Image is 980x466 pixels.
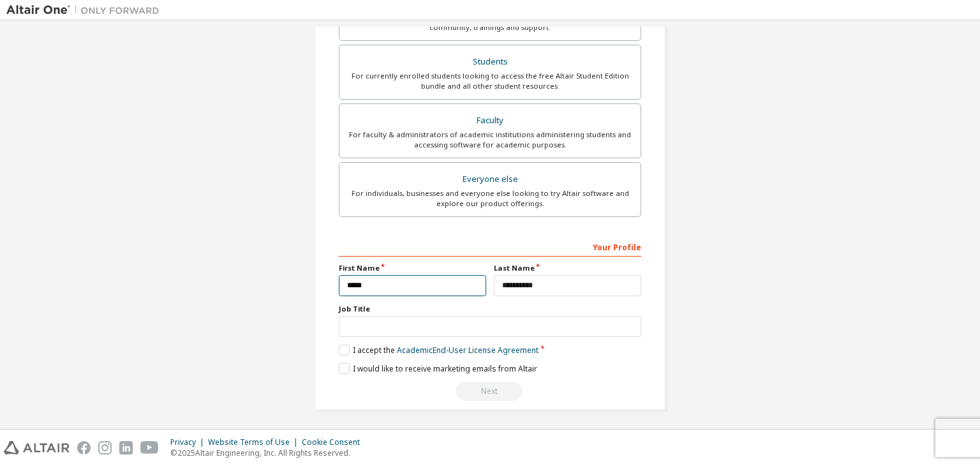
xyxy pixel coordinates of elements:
[339,345,538,356] label: I accept the
[339,304,641,314] label: Job Title
[347,53,633,71] div: Students
[4,441,70,455] img: altair_logo.svg
[170,447,367,458] p: © 2025 Altair Engineering, Inc. All Rights Reserved.
[347,71,633,91] div: For currently enrolled students looking to access the free Altair Student Edition bundle and all ...
[119,441,133,455] img: linkedin.svg
[98,441,112,455] img: instagram.svg
[302,437,367,447] div: Cookie Consent
[347,112,633,130] div: Faculty
[140,441,159,455] img: youtube.svg
[339,382,641,401] div: Please wait while checking email ...
[397,345,538,356] a: Academic End-User License Agreement
[77,441,91,455] img: facebook.svg
[347,130,633,150] div: For faculty & administrators of academic institutions administering students and accessing softwa...
[339,236,641,257] div: Your Profile
[339,263,486,273] label: First Name
[208,437,302,447] div: Website Terms of Use
[347,170,633,188] div: Everyone else
[494,263,641,273] label: Last Name
[170,437,208,447] div: Privacy
[347,188,633,209] div: For individuals, businesses and everyone else looking to try Altair software and explore our prod...
[339,363,537,374] label: I would like to receive marketing emails from Altair
[6,4,166,17] img: Altair One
